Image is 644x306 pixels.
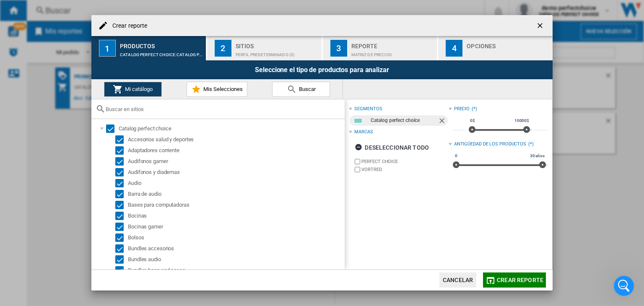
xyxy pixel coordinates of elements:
[104,82,162,97] button: Mi catálogo
[115,223,128,231] md-checkbox: Select
[355,159,360,164] input: brand.name
[123,86,153,92] span: Mi catálogo
[352,140,431,155] button: Deseleccionar todo
[115,190,128,198] md-checkbox: Select
[106,106,340,112] input: Buscar en sitios
[529,153,546,159] span: 30 años
[497,277,543,283] span: Crear reporte
[454,153,459,159] span: 0
[115,266,128,275] md-checkbox: Select
[115,255,128,264] md-checkbox: Select
[614,276,634,296] iframe: Intercom live chat
[120,48,203,57] div: CATALOG PERFECT CHOICE:Catalog perfect choice
[438,117,448,127] ng-md-icon: Quitar
[108,22,147,30] h4: Crear reporte
[128,135,343,144] div: Accesorios salud y deportes
[351,48,434,57] div: Matriz de precios
[128,190,343,198] div: Barra de audio
[128,223,343,231] div: Bocinas gamer
[115,135,128,144] md-checkbox: Select
[91,60,553,79] div: Seleccione el tipo de productos para analizar
[354,106,382,112] div: segmentos
[483,272,546,288] button: Crear reporte
[128,157,343,166] div: Audifonos gamer
[128,244,343,253] div: Bundles accesorios
[91,36,207,60] button: 1 Productos CATALOG PERFECT CHOICE:Catalog perfect choice
[236,48,318,57] div: Perfil predeterminado (3)
[536,21,546,31] ng-md-icon: getI18NText('BUTTONS.CLOSE_DIALOG')
[351,39,434,48] div: Reporte
[297,86,316,92] span: Buscar
[215,40,231,57] div: 2
[207,36,322,60] button: 2 Sitios Perfil predeterminado (3)
[128,233,343,242] div: Bolsos
[236,39,318,48] div: Sitios
[446,40,462,57] div: 4
[361,158,448,165] label: PERFECT CHOICE
[361,166,448,173] label: VORTRED
[355,167,360,172] input: brand.name
[532,17,549,34] button: getI18NText('BUTTONS.CLOSE_DIALOG')
[115,212,128,220] md-checkbox: Select
[272,82,330,97] button: Buscar
[115,157,128,166] md-checkbox: Select
[454,106,470,112] div: Precio
[469,117,476,124] span: 0$
[128,266,343,275] div: Bundles bags and cases
[513,117,530,124] span: 10000$
[115,146,128,155] md-checkbox: Select
[115,168,128,176] md-checkbox: Select
[187,82,247,97] button: Mis Selecciones
[454,141,526,148] div: Antigüedad de los productos
[128,212,343,220] div: Bocinas
[119,124,343,133] div: Catalog perfect choice
[439,272,476,288] button: Cancelar
[438,36,553,60] button: 4 Opciones
[128,201,343,209] div: Bases para computadoras
[115,201,128,209] md-checkbox: Select
[128,146,343,155] div: Adaptadores corriente
[128,168,343,176] div: Audifonos y diademas
[467,39,549,48] div: Opciones
[128,179,343,187] div: Audio
[371,115,437,126] div: Catalog perfect choice
[128,255,343,264] div: Bundles audio
[115,233,128,242] md-checkbox: Select
[115,244,128,253] md-checkbox: Select
[323,36,438,60] button: 3 Reporte Matriz de precios
[355,140,429,155] div: Deseleccionar todo
[330,40,347,57] div: 3
[115,179,128,187] md-checkbox: Select
[120,39,203,48] div: Productos
[106,124,119,133] md-checkbox: Select
[354,129,373,135] div: Marcas
[99,40,116,57] div: 1
[201,86,243,92] span: Mis Selecciones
